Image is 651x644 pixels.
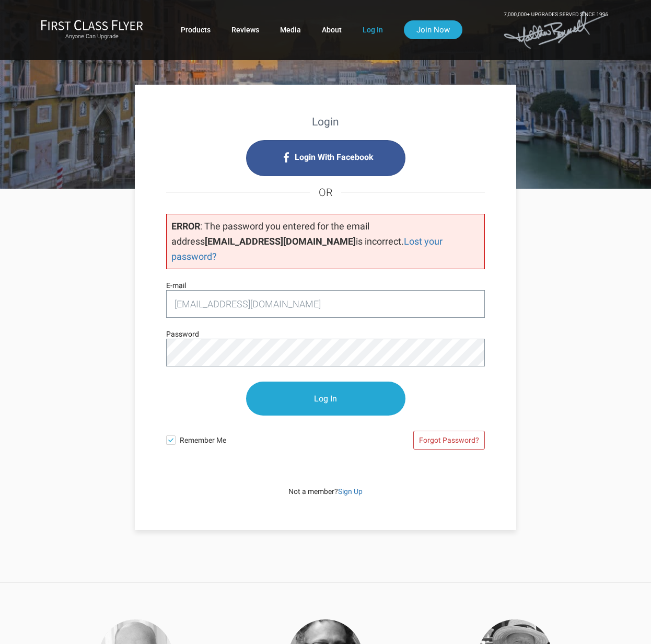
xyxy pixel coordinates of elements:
strong: [EMAIL_ADDRESS][DOMAIN_NAME] [205,236,356,247]
strong: Login [312,116,339,128]
h4: OR [166,176,485,209]
small: Anyone Can Upgrade [41,33,143,40]
a: Lost your password? [171,236,443,262]
a: About [322,20,342,39]
span: Remember Me [180,430,326,446]
p: : The password you entered for the email address is incorrect. [166,214,485,269]
input: Log In [246,382,405,416]
span: Login With Facebook [295,149,374,166]
a: Media [280,20,301,39]
a: Log In [363,20,383,39]
a: First Class FlyerAnyone Can Upgrade [41,19,143,40]
label: E-mail [166,280,186,291]
a: Sign Up [338,487,363,496]
strong: ERROR [171,221,200,232]
a: Reviews [231,20,259,39]
a: Join Now [404,20,462,39]
img: First Class Flyer [41,19,143,30]
span: Not a member? [288,487,363,496]
label: Password [166,328,199,340]
i: Login with Facebook [246,140,405,176]
a: Products [181,20,211,39]
a: Forgot Password? [413,431,485,450]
